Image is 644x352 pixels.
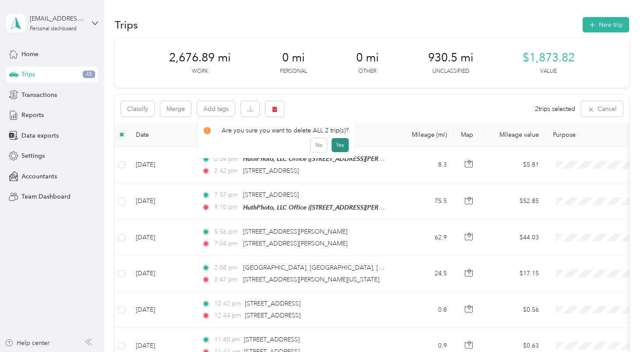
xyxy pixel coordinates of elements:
[243,167,299,174] span: [STREET_ADDRESS]
[129,220,195,256] td: [DATE]
[160,101,191,117] button: Merge
[282,51,305,65] span: 0 mi
[581,101,623,117] button: Cancel
[396,220,454,256] td: 62.9
[129,123,195,147] th: Date
[21,90,57,100] span: Transactions
[30,14,85,23] div: [EMAIL_ADDRESS][DOMAIN_NAME]
[535,104,575,114] span: 2 trips selected
[396,256,454,292] td: 24.5
[197,101,235,116] button: Add tags
[204,126,349,135] div: Are you sure you want to delete ALL 2 trip(s)?
[245,312,301,319] span: [STREET_ADDRESS]
[280,68,307,75] p: Personal
[21,151,45,160] span: Settings
[243,155,417,163] span: HuthPhoto, LLC Office ([STREET_ADDRESS][PERSON_NAME])
[21,110,44,120] span: Reports
[214,299,241,309] span: 12:42 pm
[129,256,195,292] td: [DATE]
[115,20,138,29] h1: Trips
[21,172,57,181] span: Accountants
[214,311,241,320] span: 12:44 pm
[21,131,59,140] span: Data exports
[485,220,546,256] td: $44.03
[595,303,644,352] iframe: Everlance-gr Chat Button Frame
[311,138,327,152] button: No
[485,147,546,183] td: $5.81
[485,183,546,220] td: $52.85
[214,154,239,164] span: 2:24 pm
[129,147,195,183] td: [DATE]
[21,192,71,201] span: Team Dashboard
[583,17,629,32] button: New trip
[121,101,154,117] button: Classify
[454,123,485,147] th: Map
[396,292,454,328] td: 0.8
[129,292,195,328] td: [DATE]
[244,336,300,343] span: [STREET_ADDRESS]
[485,292,546,328] td: $0.56
[214,227,239,237] span: 5:56 pm
[356,51,379,65] span: 0 mi
[432,68,469,75] p: Unclassified
[332,138,349,152] button: Yes
[214,263,239,273] span: 2:08 pm
[485,123,546,147] th: Mileage value
[540,68,557,75] p: Value
[5,338,50,348] button: Help center
[396,147,454,183] td: 8.3
[396,183,454,220] td: 75.5
[485,256,546,292] td: $17.15
[243,264,563,271] span: [GEOGRAPHIC_DATA], [GEOGRAPHIC_DATA], [GEOGRAPHIC_DATA], [US_STATE], 28697, [GEOGRAPHIC_DATA]
[21,50,39,59] span: Home
[83,71,95,78] span: 48
[214,203,239,212] span: 9:10 pm
[214,239,239,249] span: 7:04 pm
[30,26,77,32] div: Personal dashboard
[214,166,239,176] span: 2:42 pm
[169,51,231,65] span: 2,676.89 mi
[21,70,35,79] span: Trips
[396,123,454,147] th: Mileage (mi)
[195,123,396,147] th: Locations
[243,204,417,211] span: HuthPhoto, LLC Office ([STREET_ADDRESS][PERSON_NAME])
[192,68,208,75] p: Work
[243,240,347,247] span: [STREET_ADDRESS][PERSON_NAME]
[523,51,575,65] span: $1,873.82
[129,183,195,220] td: [DATE]
[214,335,240,345] span: 11:40 am
[358,68,376,75] p: Other
[214,190,239,200] span: 7:57 pm
[428,51,474,65] span: 930.5 mi
[243,191,299,199] span: [STREET_ADDRESS]
[243,276,379,283] span: [STREET_ADDRESS][PERSON_NAME][US_STATE]
[214,275,239,284] span: 2:47 pm
[245,300,301,307] span: [STREET_ADDRESS]
[243,228,347,235] span: [STREET_ADDRESS][PERSON_NAME]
